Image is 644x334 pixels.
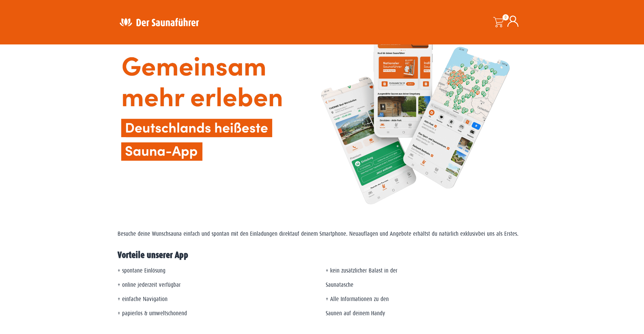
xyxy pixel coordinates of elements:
h2: Vorteile unserer App [118,251,527,260]
span: bei uns als Erstes. [478,231,518,237]
span: + online jederzeit verfügbar [118,282,181,288]
span: auf deinem Smartphone. Neuauflagen und Angebote erhältst du natürlich exklusiv [292,231,478,237]
span: + spontane Einlösung [118,267,165,274]
span: Besuche deine Wunschsauna einfach und spontan mit den Einladungen direkt [118,231,292,237]
span: Saunen auf deinem Handy [326,310,385,317]
span: Saunatasche [326,282,353,288]
span: + kein zusätzlicher Balast in der [326,267,397,274]
span: + papierlos & umweltschonend [118,310,187,317]
span: 0 [503,14,509,20]
span: + Alle Informationen zu den [326,296,389,302]
span: + einfache Navigation [118,296,168,302]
